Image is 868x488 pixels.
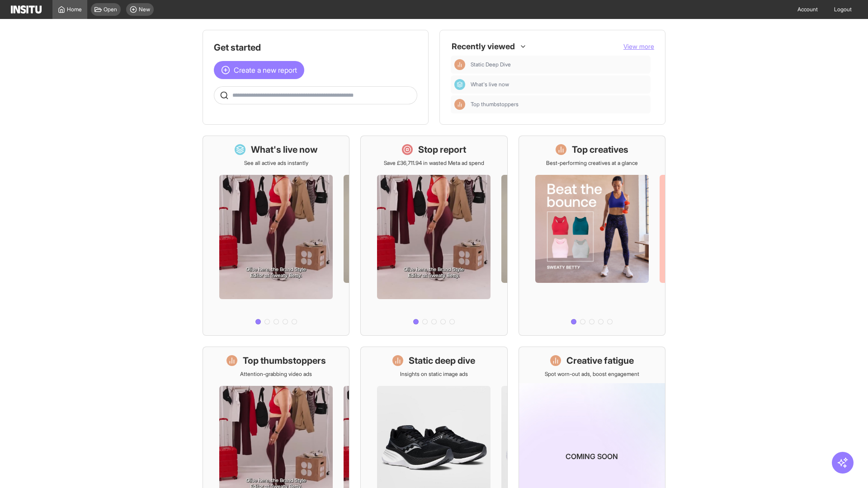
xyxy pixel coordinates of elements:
[418,143,466,156] h1: Stop report
[244,160,308,167] p: See all active ads instantly
[243,354,326,367] h1: Top thumbstoppers
[104,6,117,13] span: Open
[67,6,82,13] span: Home
[623,42,654,51] button: View more
[454,59,465,70] div: Insights
[471,81,647,88] span: What's live now
[471,81,509,88] span: What's live now
[519,136,665,336] a: Top creativesBest-performing creatives at a glance
[454,99,465,110] div: Insights
[240,371,312,378] p: Attention-grabbing video ads
[214,41,417,54] h1: Get started
[471,61,511,68] span: Static Deep Dive
[360,136,507,336] a: Stop reportSave £36,711.94 in wasted Meta ad spend
[251,143,318,156] h1: What's live now
[454,79,465,90] div: Dashboard
[546,160,638,167] p: Best-performing creatives at a glance
[623,42,654,50] span: View more
[234,65,297,75] span: Create a new report
[471,101,647,108] span: Top thumbstoppers
[400,371,468,378] p: Insights on static image ads
[139,6,150,13] span: New
[409,354,475,367] h1: Static deep dive
[471,61,647,68] span: Static Deep Dive
[572,143,628,156] h1: Top creatives
[384,160,484,167] p: Save £36,711.94 in wasted Meta ad spend
[471,101,519,108] span: Top thumbstoppers
[11,5,42,14] img: Logo
[214,61,304,79] button: Create a new report
[203,136,349,336] a: What's live nowSee all active ads instantly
